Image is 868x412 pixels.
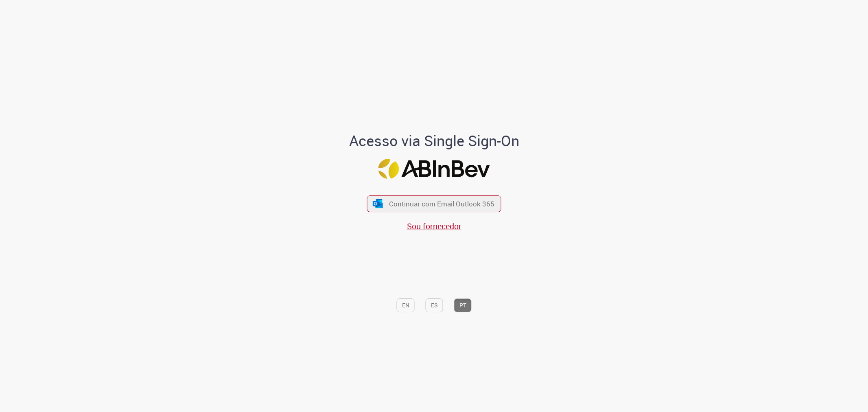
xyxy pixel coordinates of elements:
img: ícone Azure/Microsoft 360 [372,199,383,208]
button: EN [397,298,415,312]
a: Sou fornecedor [407,221,461,232]
img: Logo ABInBev [378,159,490,179]
button: PT [454,298,472,312]
h1: Acesso via Single Sign-On [321,133,547,149]
span: Continuar com Email Outlook 365 [389,199,494,208]
button: ícone Azure/Microsoft 360 Continuar com Email Outlook 365 [367,195,501,212]
button: ES [426,298,443,312]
